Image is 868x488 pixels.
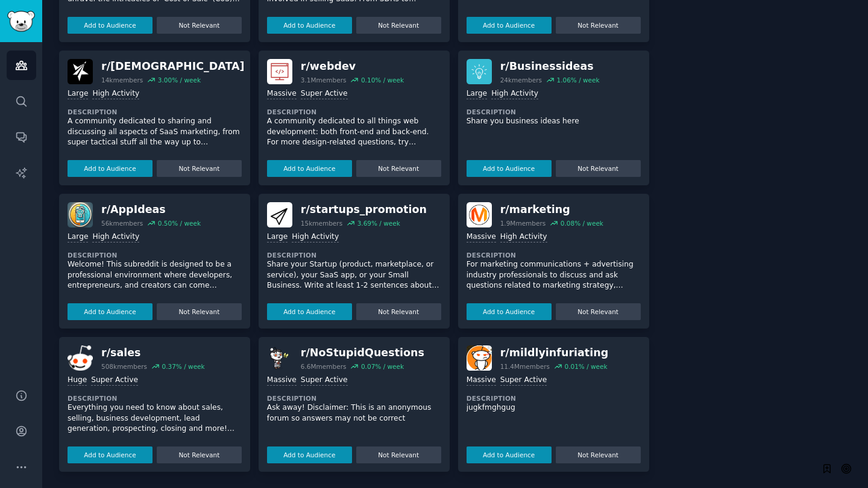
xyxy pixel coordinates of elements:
[92,232,139,243] div: High Activity
[301,88,348,100] div: Super Active
[68,108,242,116] dt: Description
[500,76,542,84] div: 24k members
[561,219,603,227] div: 0.08 % / week
[267,303,352,320] button: Add to Audience
[101,362,147,371] div: 508k members
[467,108,641,116] dt: Description
[68,17,153,34] button: Add to Audience
[68,303,153,320] button: Add to Audience
[556,76,599,84] div: 1.06 % / week
[68,446,153,463] button: Add to Audience
[91,375,138,386] div: Super Active
[68,259,242,291] p: Welcome! This subreddit is designed to be a professional environment where developers, entreprene...
[467,259,641,291] p: For marketing communications + advertising industry professionals to discuss and ask questions re...
[68,394,242,403] dt: Description
[467,375,496,386] div: Massive
[68,59,93,84] img: SaaSMarketing
[361,76,404,84] div: 0.10 % / week
[301,202,427,217] div: r/ startups_promotion
[500,219,546,227] div: 1.9M members
[556,303,641,320] button: Not Relevant
[301,362,347,371] div: 6.6M members
[267,345,292,371] img: NoStupidQuestions
[301,375,348,386] div: Super Active
[68,202,93,227] img: AppIdeas
[356,160,441,177] button: Not Relevant
[500,375,547,386] div: Super Active
[467,160,552,177] button: Add to Audience
[467,394,641,403] dt: Description
[157,160,242,177] button: Not Relevant
[556,160,641,177] button: Not Relevant
[361,362,404,371] div: 0.07 % / week
[68,232,88,243] div: Large
[68,160,153,177] button: Add to Audience
[356,17,441,34] button: Not Relevant
[68,345,93,371] img: sales
[500,59,600,74] div: r/ Businessideas
[162,362,204,371] div: 0.37 % / week
[267,116,441,148] p: A community dedicated to all things web development: both front-end and back-end. For more design...
[556,446,641,463] button: Not Relevant
[357,219,400,227] div: 3.69 % / week
[267,259,441,291] p: Share your Startup (product, marketplace, or service), your SaaS app, or your Small Business. Wri...
[500,362,550,371] div: 11.4M members
[68,375,87,386] div: Huge
[68,403,242,434] p: Everything you need to know about sales, selling, business development, lead generation, prospect...
[467,232,496,243] div: Massive
[467,303,552,320] button: Add to Audience
[267,88,297,100] div: Massive
[301,59,404,74] div: r/ webdev
[157,17,242,34] button: Not Relevant
[467,88,487,100] div: Large
[267,17,352,34] button: Add to Audience
[158,76,201,84] div: 3.00 % / week
[467,17,552,34] button: Add to Audience
[467,403,641,413] p: jugkfmghgug
[467,116,641,127] p: Share you business ideas here
[92,88,139,100] div: High Activity
[267,232,288,243] div: Large
[267,59,292,84] img: webdev
[68,251,242,259] dt: Description
[817,459,837,478] button: Save page to context
[467,446,552,463] button: Add to Audience
[837,459,856,478] button: Save with details
[467,59,492,84] img: Businessideas
[500,232,547,243] div: High Activity
[267,403,441,424] p: Ask away! Disclaimer: This is an anonymous forum so answers may not be correct
[267,108,441,116] dt: Description
[467,345,492,371] img: mildlyinfuriating
[267,446,352,463] button: Add to Audience
[101,59,245,74] div: r/ [DEMOGRAPHIC_DATA]
[467,251,641,259] dt: Description
[556,17,641,34] button: Not Relevant
[301,345,424,360] div: r/ NoStupidQuestions
[356,446,441,463] button: Not Relevant
[564,362,607,371] div: 0.01 % / week
[101,345,205,360] div: r/ sales
[267,202,292,227] img: startups_promotion
[157,303,242,320] button: Not Relevant
[68,116,242,148] p: A community dedicated to sharing and discussing all aspects of SaaS marketing, from super tactica...
[301,219,342,227] div: 15k members
[491,88,538,100] div: High Activity
[267,375,297,386] div: Massive
[500,345,609,360] div: r/ mildlyinfuriating
[301,76,347,84] div: 3.1M members
[158,219,201,227] div: 0.50 % / week
[356,303,441,320] button: Not Relevant
[68,88,88,100] div: Large
[157,446,242,463] button: Not Relevant
[101,76,143,84] div: 14k members
[467,202,492,227] img: marketing
[7,11,35,32] img: GummySearch logo
[267,394,441,403] dt: Description
[267,251,441,259] dt: Description
[500,202,603,217] div: r/ marketing
[267,160,352,177] button: Add to Audience
[101,202,201,217] div: r/ AppIdeas
[292,232,339,243] div: High Activity
[101,219,143,227] div: 56k members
